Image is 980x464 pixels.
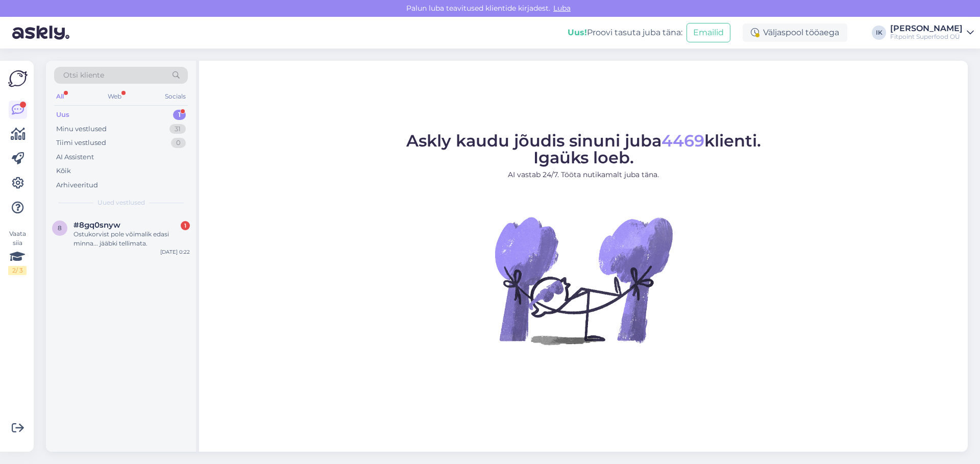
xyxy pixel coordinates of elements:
[56,138,106,148] div: Tiimi vestlused
[97,198,145,207] span: Uued vestlused
[890,33,963,41] div: Fitpoint Superfood OÜ
[743,23,847,42] div: Väljaspool tööaega
[56,124,107,134] div: Minu vestlused
[169,124,186,134] div: 31
[56,110,69,120] div: Uus
[890,25,963,33] div: [PERSON_NAME]
[890,25,974,41] a: [PERSON_NAME]Fitpoint Superfood OÜ
[181,221,190,230] div: 1
[568,28,587,37] b: Uus!
[56,152,94,162] div: AI Assistent
[661,131,704,151] span: 4469
[492,188,675,372] img: No Chat active
[56,166,71,176] div: Kõik
[8,229,27,275] div: Vaata siia
[687,23,730,42] button: Emailid
[163,90,188,103] div: Socials
[63,70,104,81] span: Otsi kliente
[550,4,574,13] span: Luba
[56,180,98,190] div: Arhiveeritud
[406,131,761,167] span: Askly kaudu jõudis sinuni juba klienti. Igaüks loeb.
[73,230,190,248] div: Ostukorvist pole võimalik edasi minna... jääbki tellimata.
[171,138,186,148] div: 0
[8,69,28,88] img: Askly Logo
[54,90,66,103] div: All
[160,248,190,256] div: [DATE] 0:22
[568,27,682,39] div: Proovi tasuta juba täna:
[106,90,124,103] div: Web
[173,110,186,120] div: 1
[8,266,27,275] div: 2 / 3
[58,224,62,232] span: 8
[872,26,886,40] div: IK
[406,169,761,180] p: AI vastab 24/7. Tööta nutikamalt juba täna.
[73,221,120,230] span: #8gq0snyw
